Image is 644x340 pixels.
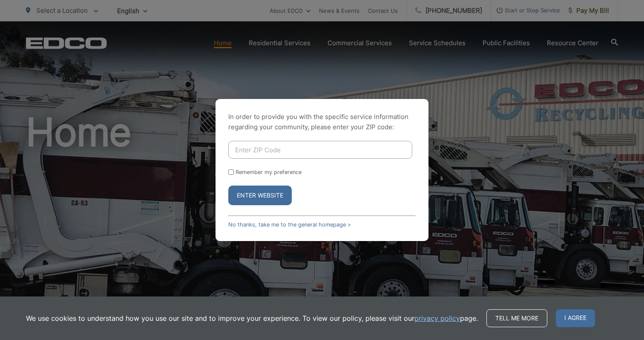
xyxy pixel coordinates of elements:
a: No thanks, take me to the general homepage > [228,221,351,228]
a: privacy policy [414,313,460,323]
button: Enter Website [228,186,292,205]
input: Enter ZIP Code [228,141,412,159]
label: Remember my preference [236,169,302,175]
span: I agree [556,309,595,327]
p: We use cookies to understand how you use our site and to improve your experience. To view our pol... [26,313,478,323]
p: In order to provide you with the specific service information regarding your community, please en... [228,112,416,132]
a: Tell me more [486,309,547,327]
